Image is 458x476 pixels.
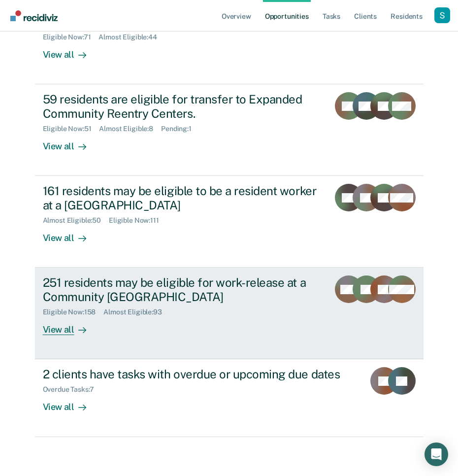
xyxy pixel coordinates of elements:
[109,216,167,225] div: Eligible Now : 111
[98,33,165,41] div: Almost Eligible : 44
[161,125,199,133] div: Pending : 1
[43,216,109,225] div: Almost Eligible : 50
[35,84,424,176] a: 59 residents are eligible for transfer to Expanded Community Reentry Centers.Eligible Now:51Almos...
[43,316,98,336] div: View all
[43,184,321,212] div: 161 residents may be eligible to be a resident worker at a [GEOGRAPHIC_DATA]
[43,367,357,381] div: 2 clients have tasks with overdue or upcoming due dates
[43,41,98,61] div: View all
[35,176,424,268] a: 161 residents may be eligible to be a resident worker at a [GEOGRAPHIC_DATA]Almost Eligible:50Eli...
[43,394,98,413] div: View all
[43,308,104,316] div: Eligible Now : 158
[43,225,98,244] div: View all
[43,275,321,304] div: 251 residents may be eligible for work-release at a Community [GEOGRAPHIC_DATA]
[10,10,58,21] img: Recidiviz
[35,359,424,437] a: 2 clients have tasks with overdue or upcoming due datesOverdue Tasks:7View all
[103,308,170,316] div: Almost Eligible : 93
[43,125,99,133] div: Eligible Now : 51
[425,442,448,466] div: Open Intercom Messenger
[43,385,102,394] div: Overdue Tasks : 7
[99,125,161,133] div: Almost Eligible : 8
[43,33,99,41] div: Eligible Now : 71
[35,268,424,359] a: 251 residents may be eligible for work-release at a Community [GEOGRAPHIC_DATA]Eligible Now:158Al...
[434,7,450,23] button: Profile dropdown button
[43,92,321,121] div: 59 residents are eligible for transfer to Expanded Community Reentry Centers.
[43,133,98,152] div: View all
